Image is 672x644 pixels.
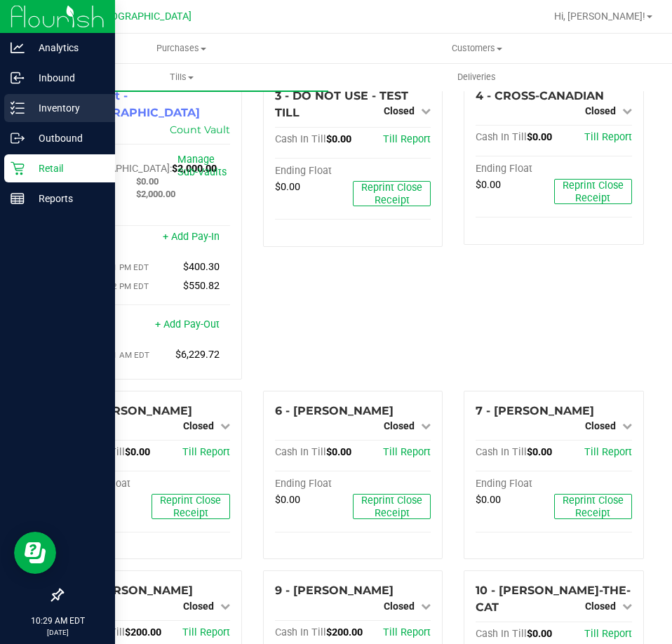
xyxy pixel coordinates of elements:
span: 10 - [PERSON_NAME]-THE-CAT [476,584,631,614]
span: Reprint Close Receipt [160,495,221,519]
button: Reprint Close Receipt [554,179,632,204]
span: Cash In Till [275,133,326,145]
span: Closed [384,420,415,431]
span: Closed [585,601,616,612]
a: + Add Pay-In [163,231,220,243]
inline-svg: Retail [11,161,25,175]
div: Ending Float [476,163,553,175]
span: 9 - [PERSON_NAME] [275,584,394,597]
span: Cash In Till [476,446,527,458]
span: [GEOGRAPHIC_DATA] [95,11,191,22]
p: Inbound [25,69,109,86]
span: $0.00 [527,628,552,640]
span: Cash In Till [476,131,527,143]
span: $550.82 [183,280,220,292]
button: Reprint Close Receipt [353,181,431,206]
a: Purchases [34,34,329,63]
p: Retail [25,160,109,177]
a: Till Report [383,446,431,458]
a: Till Report [584,131,632,143]
a: Till Report [584,628,632,640]
span: Closed [384,105,415,116]
span: Reprint Close Receipt [361,182,422,206]
span: Cash In Till [275,626,326,638]
span: Tills [34,71,328,83]
button: Reprint Close Receipt [353,494,431,519]
span: 4 - CROSS-CANADIAN [476,89,604,102]
p: Analytics [25,39,109,56]
span: 5 - [PERSON_NAME] [74,404,192,417]
span: Reprint Close Receipt [361,495,422,519]
p: 10:29 AM EDT [6,615,109,627]
inline-svg: Reports [11,192,25,206]
span: 7 - [PERSON_NAME] [476,404,594,417]
a: Till Report [182,446,230,458]
span: $0.00 [476,179,501,191]
a: + Add Pay-Out [155,318,220,330]
inline-svg: Outbound [11,131,25,145]
span: $200.00 [326,626,363,638]
span: Customers [330,42,624,55]
button: Reprint Close Receipt [554,494,632,519]
div: Ending Float [275,478,353,490]
a: Till Report [383,133,431,145]
span: $400.30 [183,261,220,273]
iframe: Resource center [14,532,56,574]
span: Cash In Till [476,628,527,640]
a: Till Report [182,626,230,638]
div: Ending Float [476,478,553,490]
div: Ending Float [275,165,353,177]
span: $2,000.00 [172,163,217,175]
inline-svg: Inventory [11,101,25,115]
button: Reprint Close Receipt [152,494,229,519]
span: $6,229.72 [175,349,220,361]
span: Purchases [34,42,329,55]
span: Reprint Close Receipt [563,180,624,204]
a: Count Vault [170,123,230,136]
a: Till Report [584,446,632,458]
span: Deliveries [438,71,515,83]
inline-svg: Analytics [11,41,25,55]
span: $0.00 [326,133,351,145]
span: Closed [384,601,415,612]
p: Inventory [25,100,109,116]
span: $200.00 [125,626,161,638]
span: 6 - [PERSON_NAME] [275,404,394,417]
span: Closed [183,420,214,431]
a: Deliveries [329,62,624,92]
span: Closed [585,420,616,431]
a: Customers [329,34,624,63]
p: Outbound [25,130,109,147]
span: Cash In [GEOGRAPHIC_DATA]: [74,150,172,175]
span: Cash In Till [275,446,326,458]
span: $0.00 [476,494,501,506]
p: [DATE] [6,627,109,638]
span: $0.00 [125,446,150,458]
p: Reports [25,190,109,207]
span: $0.00 [527,131,552,143]
span: Hi, [PERSON_NAME]! [554,11,645,22]
span: $0.00 [527,446,552,458]
span: Closed [183,601,214,612]
span: $2,000.00 [136,189,175,199]
a: Manage Sub-Vaults [177,154,227,178]
inline-svg: Inbound [11,71,25,85]
a: Till Report [383,626,431,638]
span: $0.00 [275,494,300,506]
span: $0.00 [326,446,351,458]
span: $0.00 [136,176,159,187]
a: Tills [34,62,329,92]
span: $0.00 [275,181,300,193]
span: Closed [585,105,616,116]
span: 8 - [PERSON_NAME] [74,584,193,597]
span: Reprint Close Receipt [563,495,624,519]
